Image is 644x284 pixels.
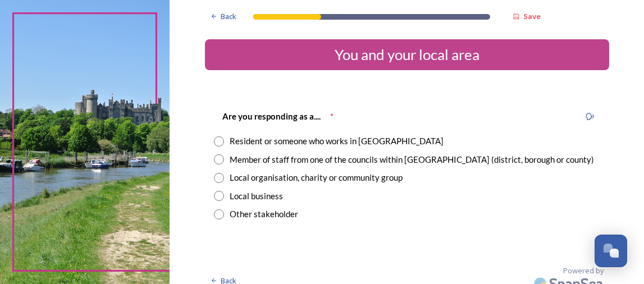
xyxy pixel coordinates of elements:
[230,153,594,166] div: Member of staff from one of the councils within [GEOGRAPHIC_DATA] (district, borough or county)
[230,135,444,148] div: Resident or someone who works in [GEOGRAPHIC_DATA]
[209,44,605,66] div: You and your local area
[230,208,298,221] div: Other stakeholder
[230,171,403,184] div: Local organisation, charity or community group
[221,11,236,22] span: Back
[523,11,541,21] strong: Save
[222,111,321,121] strong: Are you responding as a....
[230,190,283,203] div: Local business
[563,265,604,276] span: Powered by
[595,235,627,267] button: Open Chat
